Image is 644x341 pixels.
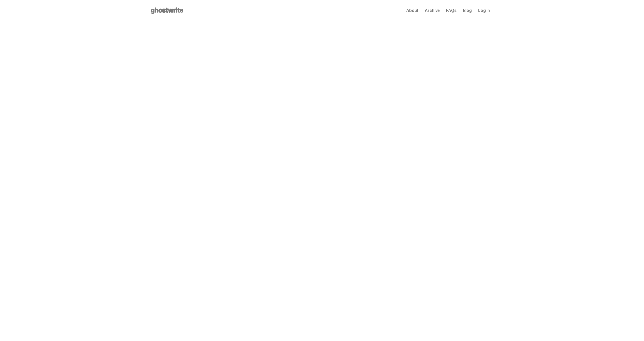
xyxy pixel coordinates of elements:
[406,9,418,13] a: About
[446,9,456,13] a: FAQs
[463,9,472,13] a: Blog
[425,9,440,13] a: Archive
[478,9,490,13] a: Log in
